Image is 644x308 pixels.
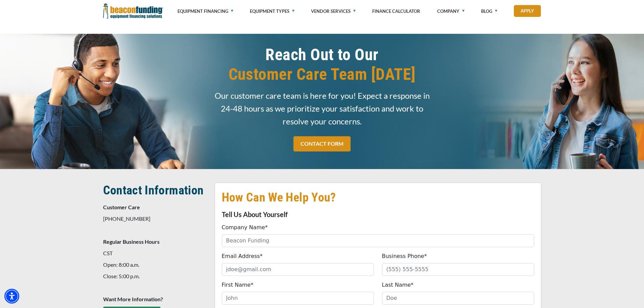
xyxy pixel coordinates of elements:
input: John [222,292,374,305]
p: Open: 8:00 a.m. [103,261,207,269]
input: (555) 555-5555 [382,263,534,276]
p: Tell Us About Yourself [222,210,534,218]
strong: Regular Business Hours [103,238,160,245]
span: Customer Care Team [DATE] [215,65,430,84]
label: Business Phone* [382,252,427,260]
label: Email Address* [222,252,263,260]
strong: Want More Information? [103,296,163,302]
input: jdoe@gmail.com [222,263,374,276]
h2: How Can We Help You? [222,190,534,205]
label: Company Name* [222,223,268,232]
div: Accessibility Menu [4,289,19,304]
span: Our customer care team is here for you! Expect a response in 24-48 hours as we prioritize your sa... [215,89,430,128]
a: Apply [514,5,541,17]
p: [PHONE_NUMBER] [103,215,207,223]
a: CONTACT FORM [293,136,351,151]
strong: Customer Care [103,204,140,210]
input: Beacon Funding [222,234,534,247]
p: Close: 5:00 p.m. [103,272,207,280]
input: Doe [382,292,534,305]
h2: Contact Information [103,183,207,198]
h1: Reach Out to Our [215,45,430,84]
label: First Name* [222,281,254,289]
label: Last Name* [382,281,414,289]
p: CST [103,249,207,257]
